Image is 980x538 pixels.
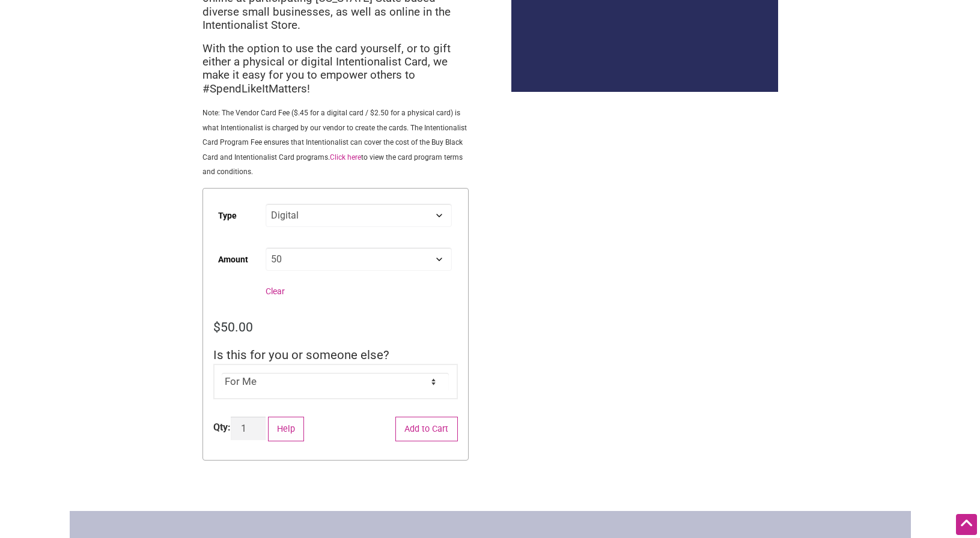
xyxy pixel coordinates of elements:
button: Help [268,417,305,441]
label: Type [218,202,237,229]
p: With the option to use the card yourself, or to gift either a physical or digital Intentionalist ... [202,42,469,96]
a: Click here [330,153,361,162]
bdi: 50.00 [213,319,253,334]
input: Product quantity [231,417,266,440]
span: Note: The Vendor Card Fee ($.45 for a digital card / $2.50 for a physical card) is what Intention... [202,109,467,176]
a: Clear options [266,286,285,296]
span: Is this for you or someone else? [213,348,389,362]
span: $ [213,319,221,334]
button: Add to Cart [395,417,458,441]
div: Scroll Back to Top [956,514,977,535]
select: Is this for you or someone else? [222,373,449,391]
label: Amount [218,246,248,273]
div: Qty: [213,420,231,435]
